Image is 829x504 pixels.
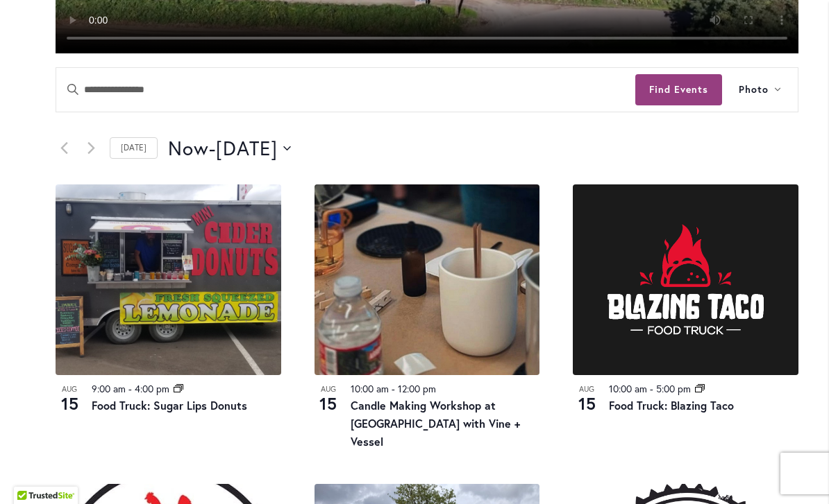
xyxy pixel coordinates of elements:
[609,382,647,395] time: 10:00 am
[56,383,83,395] span: Aug
[209,134,216,162] span: -
[10,455,49,494] iframe: Launch Accessibility Center
[650,382,653,395] span: -
[739,82,769,98] span: Photo
[398,382,436,395] time: 12:00 pm
[83,140,99,157] a: Next Events
[573,184,798,375] img: Blazing Taco Food Truck
[315,392,342,415] span: 15
[635,74,722,105] button: Find Events
[573,392,601,415] span: 15
[351,398,520,449] a: Candle Making Workshop at [GEOGRAPHIC_DATA] with Vine + Vessel
[56,68,635,112] input: Enter Keyword. Search for events by Keyword.
[573,383,601,395] span: Aug
[656,382,691,395] time: 5:00 pm
[92,382,126,395] time: 9:00 am
[110,137,158,159] a: Click to select today's date
[722,68,798,112] button: Photo
[56,392,83,415] span: 15
[56,140,72,157] a: Previous Events
[56,184,281,375] img: Food Truck: Sugar Lips Apple Cider Donuts
[128,382,132,395] span: -
[392,382,395,395] span: -
[609,398,734,412] a: Food Truck: Blazing Taco
[315,383,342,395] span: Aug
[135,382,169,395] time: 4:00 pm
[315,184,540,375] img: 93f53704220c201f2168fc261161dde5
[168,134,209,162] span: Now
[168,134,291,162] button: Click to toggle datepicker
[351,382,389,395] time: 10:00 am
[92,398,247,412] a: Food Truck: Sugar Lips Donuts
[216,134,278,162] span: [DATE]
